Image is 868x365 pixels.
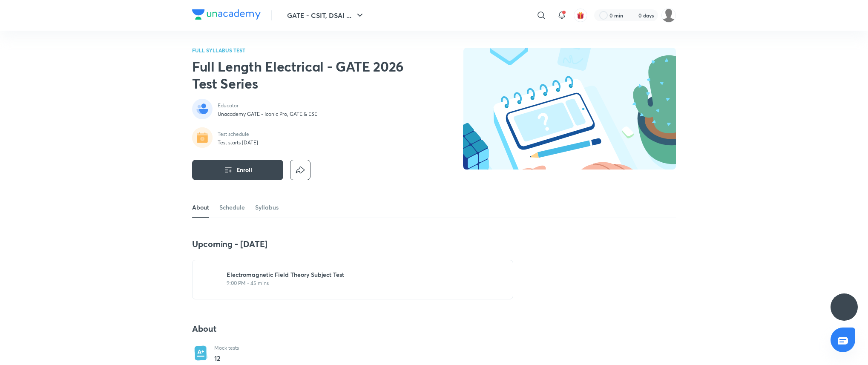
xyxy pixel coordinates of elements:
a: Company Logo [192,9,261,22]
a: Syllabus [255,197,279,218]
h2: Full Length Electrical - GATE 2026 Test Series [192,58,410,92]
p: Mock tests [214,345,239,351]
img: Company Logo [192,9,261,20]
p: Educator [218,102,317,109]
h4: About [192,323,513,334]
p: 9:00 PM • 45 mins [227,280,489,287]
p: 12 [214,353,239,363]
span: Enroll [236,166,252,174]
img: krishnakumar J [661,8,676,23]
p: Test schedule [218,131,258,138]
p: Unacademy GATE - Iconic Pro, GATE & ESE [218,111,317,118]
img: streak [628,11,637,20]
h4: Upcoming - [DATE] [192,239,513,250]
img: avatar [577,11,584,19]
a: About [192,197,209,218]
button: avatar [574,9,587,22]
h6: Electromagnetic Field Theory Subject Test [227,270,489,279]
p: FULL SYLLABUS TEST [192,48,410,53]
button: Enroll [192,160,283,180]
button: GATE - CSIT, DSAI ... [282,7,370,24]
img: test [203,270,220,287]
img: save [495,271,500,278]
a: Schedule [219,197,245,218]
img: ttu [839,302,849,312]
p: Test starts [DATE] [218,139,258,146]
